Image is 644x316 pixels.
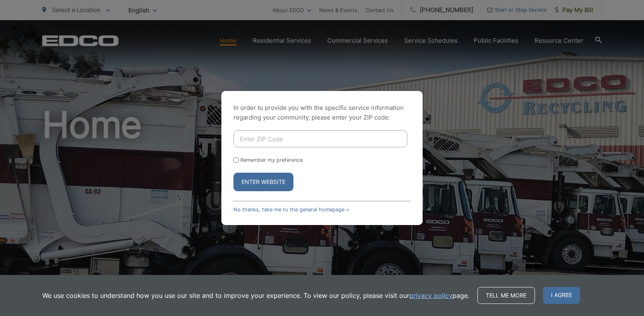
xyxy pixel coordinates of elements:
[543,287,580,304] span: I agree
[477,287,535,304] a: Tell me more
[240,157,303,163] label: Remember my preference
[42,291,469,300] p: We use cookies to understand how you use our site and to improve your experience. To view our pol...
[233,173,293,191] button: Enter Website
[409,291,452,300] a: privacy policy
[233,207,349,213] a: No thanks, take me to the general homepage >
[233,130,407,147] input: Enter ZIP Code
[233,103,411,122] p: In order to provide you with the specific service information regarding your community, please en...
